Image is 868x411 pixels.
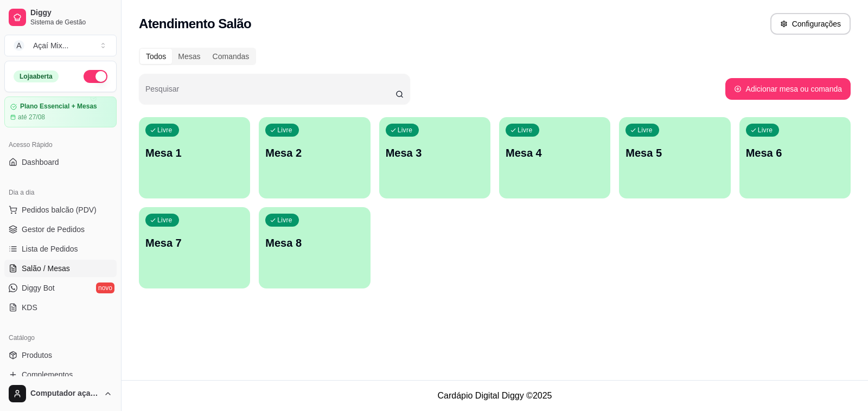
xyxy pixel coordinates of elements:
[265,235,363,251] p: Mesa 8
[139,15,251,33] h2: Atendimento Salão
[22,204,97,215] span: Pedidos balcão (PDV)
[18,113,45,121] article: até 27/08
[4,4,117,30] a: DiggySistema de Gestão
[139,207,250,288] button: LivreMesa 7
[30,8,112,18] span: Diggy
[770,13,851,35] button: Configurações
[22,243,78,254] span: Lista de Pedidos
[746,145,844,160] p: Mesa 6
[20,102,97,111] article: Plano Essencial + Mesas
[379,117,490,198] button: LivreMesa 3
[4,346,117,364] a: Produtos
[499,117,610,198] button: LivreMesa 4
[4,240,117,258] a: Lista de Pedidos
[4,329,117,346] div: Catálogo
[14,40,24,51] span: A
[758,126,773,134] p: Livre
[22,224,85,235] span: Gestor de Pedidos
[259,207,370,288] button: LivreMesa 8
[518,126,533,134] p: Livre
[739,117,851,198] button: LivreMesa 6
[84,70,107,83] button: Alterar Status
[4,35,117,56] button: Select a team
[277,216,292,224] p: Livre
[157,216,173,224] p: Livre
[619,117,730,198] button: LivreMesa 5
[4,184,117,201] div: Dia a dia
[398,126,413,134] p: Livre
[22,302,37,313] span: KDS
[4,153,117,171] a: Dashboard
[207,49,256,64] div: Comandas
[14,70,59,82] div: Loja aberta
[145,235,244,251] p: Mesa 7
[386,145,484,160] p: Mesa 3
[4,279,117,297] a: Diggy Botnovo
[506,145,604,160] p: Mesa 4
[30,389,99,399] span: Computador açaí Mix
[22,350,52,361] span: Produtos
[4,201,117,219] button: Pedidos balcão (PDV)
[637,126,653,134] p: Livre
[4,366,117,383] a: Complementos
[265,145,363,160] p: Mesa 2
[259,117,370,198] button: LivreMesa 2
[22,282,55,293] span: Diggy Bot
[4,299,117,316] a: KDS
[140,49,172,64] div: Todos
[4,381,117,407] button: Computador açaí Mix
[122,380,868,411] footer: Cardápio Digital Diggy © 2025
[172,49,206,64] div: Mesas
[277,126,292,134] p: Livre
[139,117,250,198] button: LivreMesa 1
[30,18,112,27] span: Sistema de Gestão
[145,145,244,160] p: Mesa 1
[4,260,117,277] a: Salão / Mesas
[4,97,117,127] a: Plano Essencial + Mesasaté 27/08
[22,157,59,168] span: Dashboard
[4,221,117,238] a: Gestor de Pedidos
[22,263,70,274] span: Salão / Mesas
[157,126,173,134] p: Livre
[4,136,117,153] div: Acesso Rápido
[22,369,73,380] span: Complementos
[626,145,724,160] p: Mesa 5
[33,40,68,51] div: Açaí Mix ...
[145,88,395,99] input: Pesquisar
[725,78,851,100] button: Adicionar mesa ou comanda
